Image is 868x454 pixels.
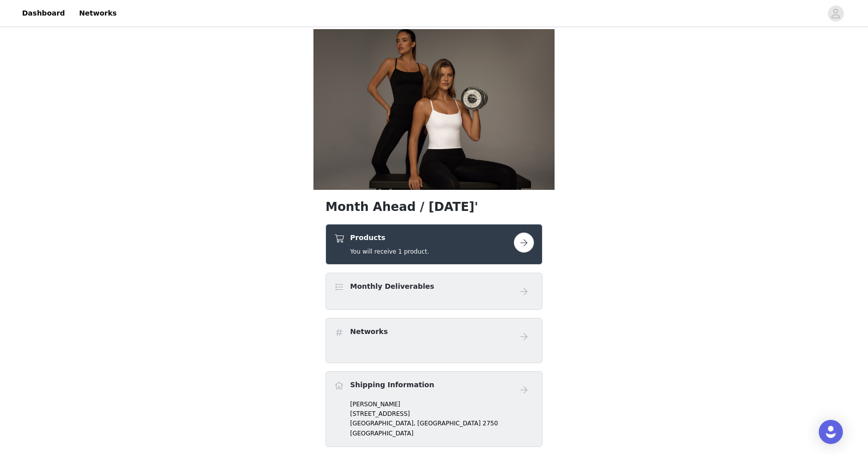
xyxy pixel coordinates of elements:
div: Networks [325,318,542,363]
span: [GEOGRAPHIC_DATA] [417,420,481,427]
h1: Month Ahead / [DATE]' [325,198,542,216]
a: Networks [73,2,123,25]
div: Shipping Information [325,371,542,447]
h5: You will receive 1 product. [350,247,429,256]
div: Open Intercom Messenger [819,420,843,444]
div: Monthly Deliverables [325,273,542,310]
h4: Monthly Deliverables [350,281,434,292]
a: Dashboard [16,2,71,25]
h4: Shipping Information [350,380,434,390]
span: [GEOGRAPHIC_DATA], [350,420,415,427]
span: 2750 [483,420,498,427]
p: [STREET_ADDRESS] [350,409,534,418]
p: [PERSON_NAME] [350,400,534,409]
h4: Networks [350,326,388,337]
img: campaign image [313,29,555,190]
h4: Products [350,233,429,243]
div: Products [325,224,542,265]
p: [GEOGRAPHIC_DATA] [350,429,534,438]
div: avatar [831,6,840,22]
